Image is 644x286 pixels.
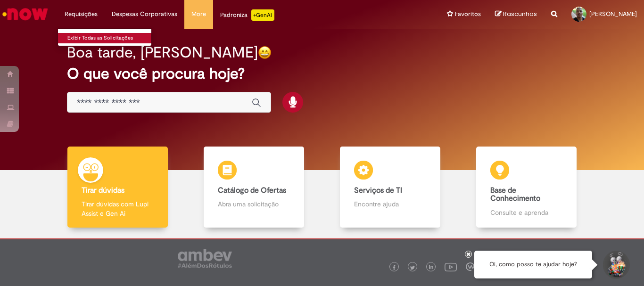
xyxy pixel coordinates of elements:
[466,262,474,271] img: logo_footer_workplace.png
[82,199,153,218] p: Tirar dúvidas com Lupi Assist e Gen Ai
[112,9,177,19] span: Despesas Corporativas
[458,147,594,228] a: Base de Conhecimento Consulte e aprenda
[67,44,258,61] h2: Boa tarde, [PERSON_NAME]
[258,46,272,59] img: happy-face.png
[410,265,415,270] img: logo_footer_twitter.png
[354,199,426,209] p: Encontre ajuda
[218,199,289,209] p: Abra uma solicitação
[186,147,322,228] a: Catálogo de Ofertas Abra uma solicitação
[322,147,458,228] a: Serviços de TI Encontre ajuda
[495,10,537,19] a: Rascunhos
[251,9,274,21] p: +GenAi
[589,10,637,18] span: [PERSON_NAME]
[490,186,540,204] b: Base de Conhecimento
[58,28,152,46] ul: Requisições
[58,33,162,43] a: Exibir Todas as Solicitações
[602,251,630,279] button: Iniciar Conversa de Suporte
[220,9,274,21] div: Padroniza
[218,186,286,195] b: Catálogo de Ofertas
[67,65,577,82] h2: O que você procura hoje?
[1,5,50,24] img: ServiceNow
[490,208,562,217] p: Consulte e aprenda
[503,9,537,18] span: Rascunhos
[178,249,232,268] img: logo_footer_ambev_rotulo_gray.png
[50,147,186,228] a: Tirar dúvidas Tirar dúvidas com Lupi Assist e Gen Ai
[65,9,98,19] span: Requisições
[82,186,124,195] b: Tirar dúvidas
[474,251,592,278] div: Oi, como posso te ajudar hoje?
[392,265,396,270] img: logo_footer_facebook.png
[354,186,402,195] b: Serviços de TI
[455,9,481,19] span: Favoritos
[429,265,434,270] img: logo_footer_linkedin.png
[445,261,457,273] img: logo_footer_youtube.png
[191,9,206,19] span: More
